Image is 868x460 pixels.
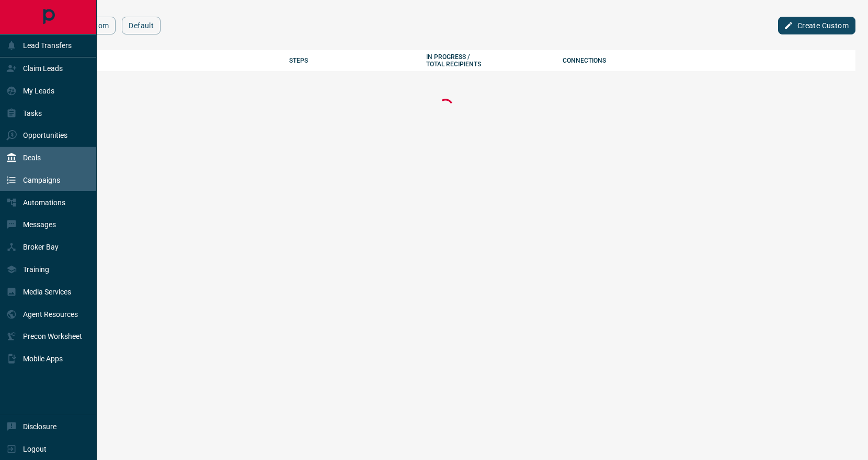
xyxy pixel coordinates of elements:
[418,50,555,71] th: In Progress / Total Recipients
[435,96,456,119] div: Loading
[281,50,418,71] th: Steps
[778,17,855,34] button: Create Custom
[555,50,691,71] th: Connections
[36,50,281,71] th: Campaign
[122,17,161,34] button: Default
[691,50,855,71] th: actions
